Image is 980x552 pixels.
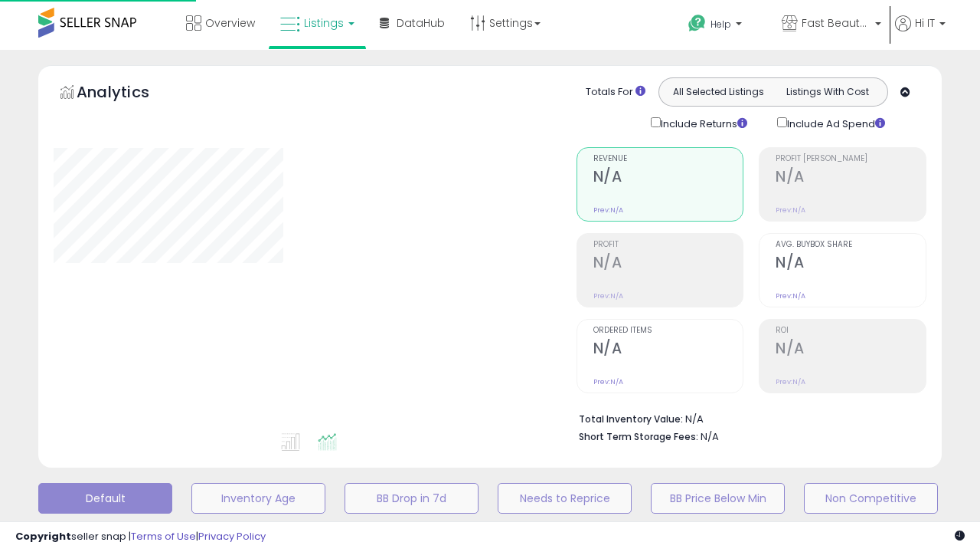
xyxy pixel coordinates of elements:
small: Prev: N/A [593,291,623,301]
small: Prev: N/A [776,205,805,215]
button: Inventory Age [191,483,325,514]
span: DataHub [397,15,445,31]
h2: N/A [776,254,926,274]
span: ROI [776,327,926,335]
button: Needs to Reprice [498,483,632,514]
span: Listings [304,15,344,31]
span: Revenue [593,155,743,163]
span: Avg. Buybox Share [776,241,926,249]
span: Fast Beauty ([GEOGRAPHIC_DATA]) [802,15,871,31]
li: N/A [579,409,916,427]
span: Overview [205,15,255,31]
h2: N/A [776,168,926,189]
h2: N/A [593,168,743,189]
a: Privacy Policy [198,529,266,544]
span: Profit [PERSON_NAME] [776,155,926,163]
button: Listings With Cost [773,82,883,102]
div: Include Returns [639,114,766,132]
h5: Analytics [77,81,179,107]
span: Profit [593,241,743,249]
i: Get Help [688,14,707,33]
span: N/A [701,429,719,444]
div: Totals For [586,85,645,100]
div: Include Ad Spend [766,114,910,132]
small: Prev: N/A [593,205,623,215]
span: Ordered Items [593,327,743,335]
button: Default [38,483,172,514]
small: Prev: N/A [776,291,805,301]
h2: N/A [593,254,743,274]
a: Terms of Use [131,529,196,544]
a: Hi IT [895,15,946,50]
strong: Copyright [15,529,71,544]
button: BB Drop in 7d [345,483,479,514]
b: Short Term Storage Fees: [579,430,698,443]
h2: N/A [776,340,926,360]
span: Hi IT [915,15,935,31]
div: seller snap | | [15,530,266,544]
button: All Selected Listings [663,82,773,102]
small: Prev: N/A [776,377,805,386]
span: Help [710,18,731,31]
button: BB Price Below Min [651,483,785,514]
b: Total Inventory Value: [579,412,683,426]
small: Prev: N/A [593,377,623,386]
h2: N/A [593,340,743,360]
a: Help [676,2,768,50]
button: Non Competitive [804,483,938,514]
